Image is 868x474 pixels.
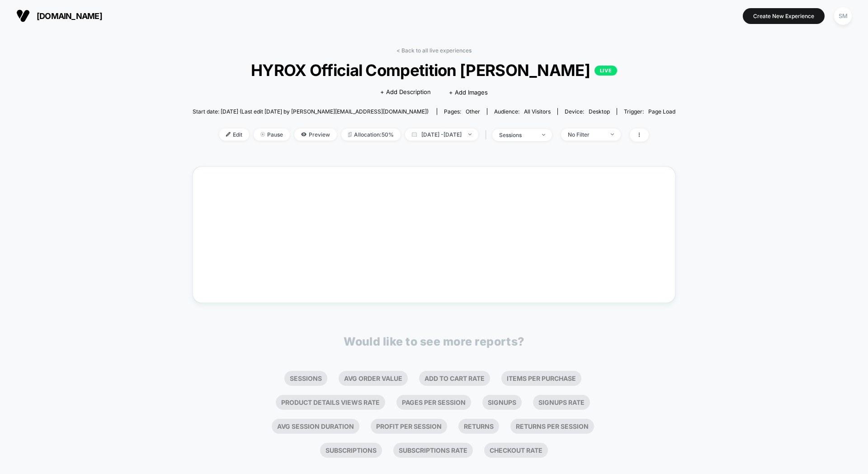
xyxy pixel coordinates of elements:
[624,108,675,115] div: Trigger:
[510,419,594,434] li: Returns Per Session
[396,395,471,410] li: Pages Per Session
[405,128,478,141] span: [DATE] - [DATE]
[611,133,614,135] img: end
[831,7,854,25] button: SM
[743,8,825,24] button: Create New Experience
[276,395,385,410] li: Product Details Views Rate
[260,132,265,137] img: end
[449,89,488,96] span: + Add Images
[494,108,551,115] div: Audience:
[14,9,105,23] button: [DOMAIN_NAME]
[557,108,617,115] span: Device:
[339,371,408,386] li: Avg Order Value
[482,395,522,410] li: Signups
[393,443,473,458] li: Subscriptions Rate
[419,371,490,386] li: Add To Cart Rate
[272,419,359,434] li: Avg Session Duration
[524,108,551,115] span: All Visitors
[16,9,30,23] img: Visually logo
[444,108,480,115] div: Pages:
[344,335,524,348] p: Would like to see more reports?
[484,443,548,458] li: Checkout Rate
[380,88,431,97] span: + Add Description
[226,132,231,137] img: edit
[501,371,581,386] li: Items Per Purchase
[483,128,492,142] span: |
[193,108,429,115] span: Start date: [DATE] (Last edit [DATE] by [PERSON_NAME][EMAIL_ADDRESS][DOMAIN_NAME])
[648,108,675,115] span: Page Load
[219,128,249,141] span: Edit
[371,419,447,434] li: Profit Per Session
[217,61,651,80] span: HYROX Official Competition [PERSON_NAME]
[533,395,590,410] li: Signups Rate
[348,132,352,137] img: rebalance
[589,108,610,115] span: desktop
[568,131,604,138] div: No Filter
[412,132,417,137] img: calendar
[254,128,290,141] span: Pause
[341,128,401,141] span: Allocation: 50%
[834,7,852,25] div: SM
[294,128,337,141] span: Preview
[320,443,382,458] li: Subscriptions
[396,47,472,54] a: < Back to all live experiences
[542,134,545,136] img: end
[284,371,327,386] li: Sessions
[458,419,499,434] li: Returns
[466,108,480,115] span: other
[37,11,102,21] span: [DOMAIN_NAME]
[499,132,535,138] div: sessions
[594,66,617,76] p: LIVE
[468,133,472,135] img: end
